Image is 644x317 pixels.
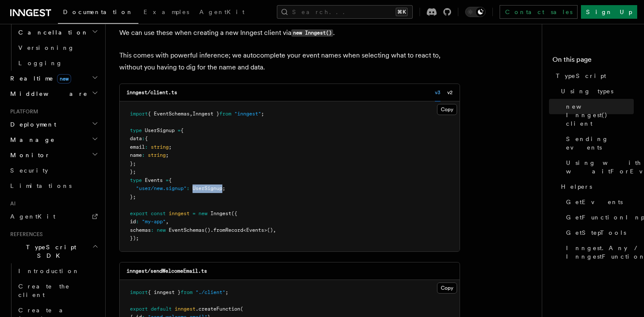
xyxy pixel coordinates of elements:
[130,235,139,241] span: });
[136,185,187,191] span: "user/new.signup"
[396,8,408,16] kbd: ⌘K
[151,306,172,312] span: default
[148,289,181,295] span: { inngest }
[437,282,457,294] button: Copy
[7,200,16,207] span: AI
[225,289,228,295] span: ;
[261,111,264,117] span: ;
[10,213,55,220] span: AgentKit
[181,127,184,133] span: {
[7,117,100,132] button: Deployment
[7,231,43,238] span: References
[130,169,136,175] span: };
[563,194,634,210] a: GetEvents
[144,9,189,15] span: Examples
[142,219,166,225] span: "my-app"
[563,210,634,225] a: GetFunctionInput
[151,210,166,216] span: const
[166,219,169,225] span: ,
[581,5,637,19] a: Sign Up
[145,127,175,133] span: UserSignup
[130,152,142,158] span: name
[15,263,100,279] a: Introduction
[234,111,261,117] span: "inngest"
[563,131,634,155] a: Sending events
[119,49,460,73] p: This comes with powerful inference; we autocomplete your event names when selecting what to react...
[178,127,181,133] span: =
[18,268,80,274] span: Introduction
[566,228,626,237] span: GetStepTools
[210,210,231,216] span: Inngest
[7,86,100,101] button: Middleware
[119,27,460,39] p: We can use these when creating a new Inngest client via .
[563,155,634,179] a: Using with waitForEvent
[195,289,225,295] span: "./client"
[145,135,148,141] span: {
[193,111,219,117] span: Inngest }
[7,147,100,163] button: Monitor
[148,152,166,158] span: string
[563,240,634,264] a: Inngest.Any / InngestFunction.Any
[210,227,243,233] span: .fromRecord
[126,89,177,95] code: inngest/client.ts
[130,289,148,295] span: import
[15,25,100,40] button: Cancellation
[465,7,486,17] button: Toggle dark mode
[231,210,237,216] span: ({
[204,227,210,233] span: ()
[18,44,75,51] span: Versioning
[58,3,138,24] a: Documentation
[566,198,623,206] span: GetEvents
[130,144,145,150] span: email
[552,68,634,84] a: TypeScript
[437,104,457,115] button: Copy
[435,84,440,101] button: v3
[243,227,246,233] span: <
[151,144,169,150] span: string
[219,111,231,117] span: from
[187,185,190,191] span: :
[194,3,250,23] a: AgentKit
[169,177,172,183] span: {
[190,111,193,117] span: ,
[7,178,100,193] a: Limitations
[563,225,634,240] a: GetStepTools
[558,179,634,194] a: Helpers
[556,72,606,80] span: TypeScript
[240,306,243,312] span: (
[273,227,276,233] span: ,
[142,135,145,141] span: :
[18,60,63,66] span: Logging
[169,144,172,150] span: ;
[18,283,70,298] span: Create the client
[169,210,190,216] span: inngest
[15,279,100,303] a: Create the client
[447,84,453,101] button: v2
[246,227,264,233] span: Events
[169,227,204,233] span: EventSchemas
[199,9,244,15] span: AgentKit
[193,210,195,216] span: =
[222,185,225,191] span: ;
[130,306,148,312] span: export
[57,74,71,84] span: new
[7,71,100,86] button: Realtimenew
[7,120,56,129] span: Deployment
[145,144,148,150] span: :
[500,5,578,19] a: Contact sales
[10,182,72,189] span: Limitations
[130,219,136,225] span: id
[142,152,145,158] span: :
[195,306,240,312] span: .createFunction
[7,132,100,147] button: Manage
[15,55,100,71] a: Logging
[264,227,273,233] span: >()
[558,84,634,99] a: Using types
[130,127,142,133] span: type
[566,135,634,152] span: Sending events
[563,99,634,131] a: new Inngest() client
[15,28,89,37] span: Cancellation
[7,243,92,260] span: TypeScript SDK
[126,268,207,274] code: inngest/sendWelcomeEmail.ts
[561,182,592,191] span: Helpers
